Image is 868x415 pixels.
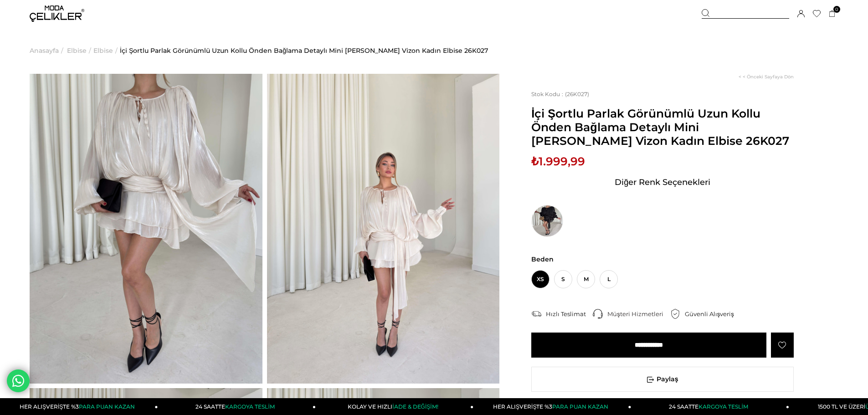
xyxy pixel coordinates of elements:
[593,309,603,319] img: call-center.png
[699,403,748,410] span: KARGOYA TESLİM
[531,91,589,97] span: (26K027)
[531,270,550,288] span: XS
[158,398,316,415] a: 24 SAATTEKARGOYA TESLİM
[67,27,93,74] li: >
[93,27,120,74] li: >
[833,6,840,13] span: 0
[685,310,741,318] div: Güvenli Alışveriş
[554,270,572,288] span: S
[225,403,274,410] span: KARGOYA TESLİM
[532,367,793,391] span: Paylaş
[392,403,438,410] span: İADE & DEĞİŞİM!
[632,398,789,415] a: 24 SAATTEKARGOYA TESLİM
[267,74,500,384] img: Britt elbise 26K027
[93,27,113,74] a: Elbise
[771,333,794,358] a: Favorilere Ekle
[531,91,565,97] span: Stok Kodu
[670,309,680,319] img: security.png
[531,205,563,237] img: İçi Şortlu Parlak Görünümlü Uzun Kollu Önden Bağlama Detaylı Mini Britt Siyah Kadın Elbise 26K027
[30,5,84,22] img: logo
[531,255,794,263] span: Beden
[531,309,541,319] img: shipping.png
[120,27,488,74] a: İçi Şortlu Parlak Görünümlü Uzun Kollu Önden Bağlama Detaylı Mini [PERSON_NAME] Vizon Kadın Elbis...
[552,403,608,410] span: PARA PUAN KAZAN
[30,27,59,74] a: Anasayfa
[531,154,585,168] span: ₺1.999,99
[829,10,836,17] a: 0
[316,398,473,415] a: KOLAY VE HIZLIİADE & DEĞİŞİM!
[79,403,135,410] span: PARA PUAN KAZAN
[600,270,618,288] span: L
[30,74,262,384] img: Britt elbise 26K027
[473,398,631,415] a: HER ALIŞVERİŞTE %3PARA PUAN KAZAN
[607,310,670,318] div: Müşteri Hizmetleri
[577,270,595,288] span: M
[546,310,593,318] div: Hızlı Teslimat
[30,27,66,74] li: >
[615,175,710,190] span: Diğer Renk Seçenekleri
[739,74,794,80] a: < < Önceki Sayfaya Dön
[531,107,794,148] span: İçi Şortlu Parlak Görünümlü Uzun Kollu Önden Bağlama Detaylı Mini [PERSON_NAME] Vizon Kadın Elbis...
[67,27,87,74] a: Elbise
